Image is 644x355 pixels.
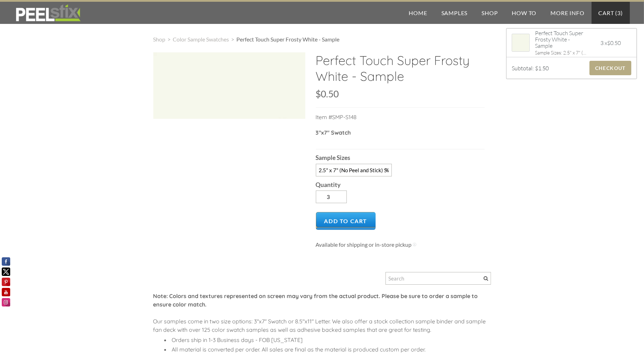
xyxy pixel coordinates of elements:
input: Search [385,272,491,285]
b: Sample Sizes [316,154,351,161]
span: Perfect Touch Super Frosty White - Sample [535,30,586,49]
p: Item #SMP-S148 [316,113,485,128]
a: Shop [153,36,166,43]
div: Sample Sizes: 2.5" x 7" (No Peel and Stick) Swatch [535,50,586,56]
span: Our samples come in two size options: 3"x7" Swatch or 8.5"x11" Letter. We also offer a stock coll... [153,318,486,333]
a: More Info [543,2,591,24]
a: Add to Cart [316,212,376,230]
span: Search [484,276,488,281]
img: s832171791223022656_p1046_i1_w1600.jpeg [501,34,541,51]
span: $0.50 [316,88,339,99]
span: Subtotal: [512,65,534,72]
div: 3 x [600,37,626,49]
li: All material is converted per order. All sales are final as the material is produced custom per o... [170,345,491,354]
span: Available for shipping or in-store pickup [316,241,412,248]
a: Shop [474,2,505,24]
span: $1.50 [535,65,549,72]
a: Home [402,2,434,24]
a: Checkout [589,61,631,75]
span: Perfect Touch Super Frosty White - Sample [237,36,340,43]
a: Cart (3) [592,2,630,24]
b: Quantity [316,181,341,188]
span: $0.50 [607,39,621,46]
strong: 3"x7" Swatch [316,129,351,136]
a: How To [505,2,544,24]
a: Samples [434,2,475,24]
span: > [229,36,237,43]
span: > [166,36,173,43]
a: Color Sample Swatches [173,36,229,43]
li: Orders ship in 1-3 Business days - FOB [US_STATE] [170,336,491,344]
font: Note: Colors and textures represented on screen may vary from the actual product. Please be sure ... [153,292,478,308]
h2: Perfect Touch Super Frosty White - Sample [316,52,485,89]
img: REFACE SUPPLIES [14,4,82,22]
span: 3 [617,9,621,16]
